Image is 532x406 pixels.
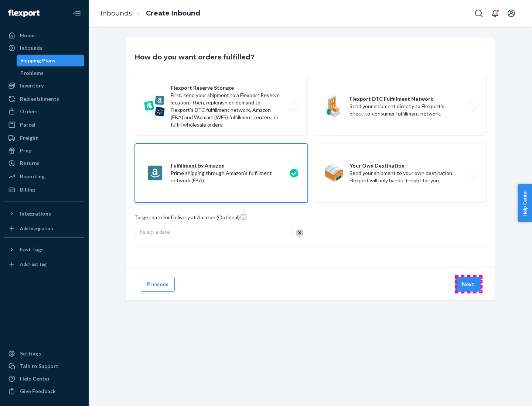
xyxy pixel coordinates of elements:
[504,6,519,21] button: Open account menu
[20,159,40,167] div: Returns
[20,32,35,39] div: Home
[20,134,38,142] div: Freight
[456,277,481,292] button: Next
[69,6,84,21] button: Close Navigation
[20,82,44,89] div: Inventory
[135,52,255,62] h3: How do you want orders fulfilled?
[17,67,85,79] a: Problems
[4,258,84,270] a: Add Fast Tag
[20,108,38,115] div: Orders
[20,44,42,52] div: Inbounds
[20,350,41,357] div: Settings
[4,132,84,144] a: Freight
[471,6,486,21] button: Open Search Box
[4,373,84,385] a: Help Center
[4,30,84,41] a: Home
[488,6,502,21] button: Open notifications
[20,246,44,253] div: Fast Tags
[4,360,84,372] a: Talk to Support
[135,213,247,224] span: Target date for Delivery at Amazon (Optional)
[20,186,35,193] div: Billing
[4,171,84,182] a: Reporting
[20,95,59,103] div: Replenishments
[17,55,85,66] a: Shipping Plans
[20,210,51,217] div: Integrations
[4,42,84,54] a: Inbounds
[4,385,84,397] button: Give Feedback
[20,173,45,180] div: Reporting
[4,184,84,196] a: Billing
[4,80,84,92] a: Inventory
[20,362,58,370] div: Talk to Support
[4,157,84,169] a: Returns
[140,228,170,235] span: Select a date
[20,57,55,64] div: Shipping Plans
[20,225,53,231] div: Add Integration
[4,223,84,234] a: Add Integration
[4,348,84,359] a: Settings
[4,244,84,255] button: Fast Tags
[20,261,47,267] div: Add Fast Tag
[20,121,35,128] div: Parcel
[20,147,31,154] div: Prep
[4,106,84,117] a: Orders
[20,375,50,382] div: Help Center
[141,277,175,292] button: Previous
[518,184,532,222] button: Help Center
[20,69,44,77] div: Problems
[4,119,84,131] a: Parcel
[4,93,84,105] a: Replenishments
[4,145,84,156] a: Prep
[4,208,84,220] button: Integrations
[100,9,132,17] a: Inbounds
[8,10,40,17] img: Flexport logo
[146,9,200,17] a: Create Inbound
[20,388,56,395] div: Give Feedback
[95,3,206,24] ol: breadcrumbs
